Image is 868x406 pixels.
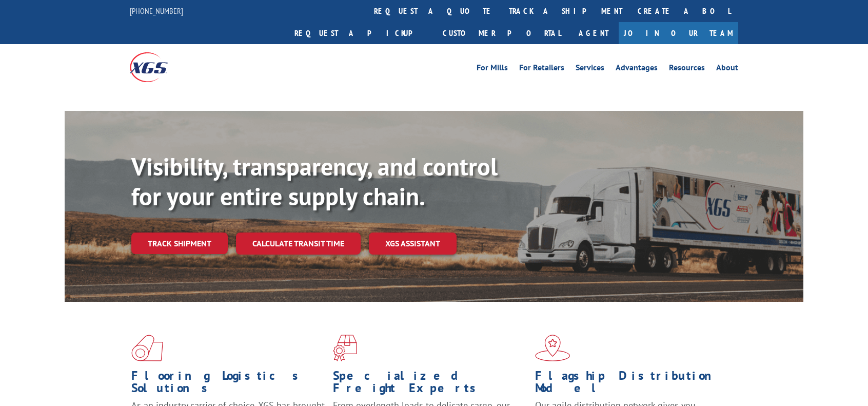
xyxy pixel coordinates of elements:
a: Calculate transit time [236,233,361,255]
a: Track shipment [131,233,228,254]
a: About [716,64,738,75]
img: xgs-icon-total-supply-chain-intelligence-red [131,335,163,361]
h1: Flooring Logistics Solutions [131,370,325,399]
a: Agent [568,22,619,44]
a: For Retailers [519,64,564,75]
h1: Flagship Distribution Model [535,370,729,399]
h1: Specialized Freight Experts [333,370,527,399]
a: Advantages [616,64,658,75]
a: XGS ASSISTANT [369,233,457,255]
img: xgs-icon-focused-on-flooring-red [333,335,357,361]
a: Join Our Team [619,22,738,44]
a: Services [576,64,604,75]
a: Resources [669,64,705,75]
b: Visibility, transparency, and control for your entire supply chain. [131,150,498,212]
a: Request a pickup [287,22,435,44]
a: Customer Portal [435,22,568,44]
a: For Mills [477,64,508,75]
img: xgs-icon-flagship-distribution-model-red [535,335,570,361]
a: [PHONE_NUMBER] [130,6,183,16]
